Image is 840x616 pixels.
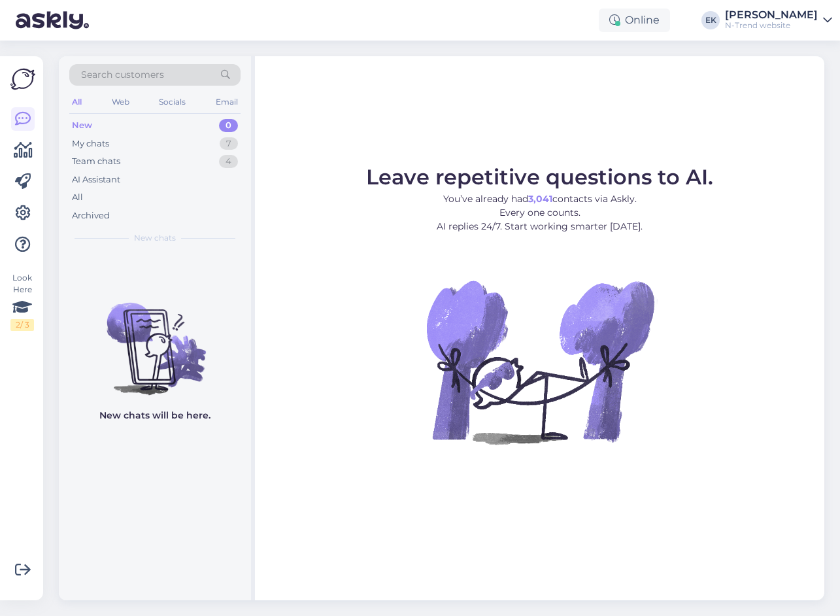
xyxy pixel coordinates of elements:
[10,67,35,92] img: Askly Logo
[59,279,251,397] img: No chats
[72,137,109,150] div: My chats
[69,94,84,111] div: All
[219,155,238,168] div: 4
[725,10,832,31] a: [PERSON_NAME]N-Trend website
[725,20,818,31] div: N-Trend website
[72,173,120,186] div: AI Assistant
[213,94,241,111] div: Email
[99,409,210,422] p: New chats will be here.
[528,193,552,205] b: 3,041
[81,68,164,82] span: Search customers
[220,137,238,150] div: 7
[72,209,110,222] div: Archived
[134,232,176,244] span: New chats
[72,155,120,168] div: Team chats
[366,164,713,190] span: Leave repetitive questions to AI.
[10,272,34,331] div: Look Here
[156,94,188,111] div: Socials
[10,319,34,331] div: 2 / 3
[109,94,132,111] div: Web
[725,10,818,20] div: [PERSON_NAME]
[72,191,83,204] div: All
[366,192,713,233] p: You’ve already had contacts via Askly. Every one counts. AI replies 24/7. Start working smarter [...
[701,11,720,29] div: EK
[599,9,670,32] div: Online
[72,119,92,132] div: New
[219,119,238,132] div: 0
[422,244,658,479] img: No Chat active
